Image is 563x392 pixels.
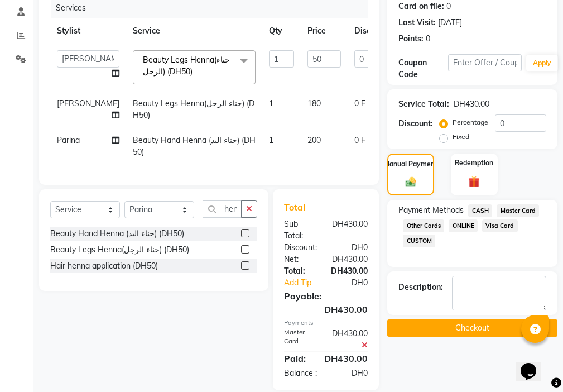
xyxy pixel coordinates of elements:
[398,118,433,130] div: Discount:
[426,33,430,45] div: 0
[50,260,158,272] div: Hair henna application (DH50)
[276,254,324,265] div: Net:
[203,200,242,218] input: Search or Scan
[276,367,326,379] div: Balance :
[307,98,321,108] span: 180
[398,281,443,293] div: Description:
[465,175,483,189] img: _gift.svg
[50,228,184,240] div: Beauty Hand Henna (حناء اليد) (DH50)
[454,98,489,110] div: DH430.00
[276,303,376,316] div: DH430.00
[334,277,376,289] div: DH0
[402,176,419,188] img: _cash.svg
[468,204,492,217] span: CASH
[453,117,488,127] label: Percentage
[482,219,518,232] span: Visa Card
[301,18,348,44] th: Price
[455,158,493,168] label: Redemption
[453,132,469,142] label: Fixed
[348,18,450,44] th: Disc
[448,54,522,71] input: Enter Offer / Coupon Code
[276,265,323,277] div: Total:
[133,98,254,120] span: Beauty Legs Henna(حناء الرجل) (DH50)
[276,218,324,242] div: Sub Total:
[126,18,262,44] th: Service
[50,244,189,256] div: Beauty Legs Henna(حناء الرجل) (DH50)
[497,204,539,217] span: Master Card
[449,219,478,232] span: ONLINE
[262,18,301,44] th: Qty
[354,135,365,146] span: 0 F
[324,328,376,351] div: DH430.00
[50,18,126,44] th: Stylist
[276,328,324,351] div: Master Card
[387,319,557,337] button: Checkout
[398,33,424,45] div: Points:
[269,135,273,145] span: 1
[526,55,558,71] button: Apply
[398,98,449,110] div: Service Total:
[143,55,230,77] span: Beauty Legs Henna(حناء الرجل) (DH50)
[324,218,376,242] div: DH430.00
[398,57,447,80] div: Coupon Code
[276,289,376,303] div: Payable:
[398,17,436,28] div: Last Visit:
[403,219,444,232] span: Other Cards
[269,98,273,108] span: 1
[276,352,316,365] div: Paid:
[398,204,464,216] span: Payment Methods
[326,367,376,379] div: DH0
[384,159,437,169] label: Manual Payment
[276,277,334,289] a: Add Tip
[307,135,321,145] span: 200
[446,1,451,12] div: 0
[516,347,552,381] iframe: chat widget
[133,135,256,157] span: Beauty Hand Henna (حناء اليد) (DH50)
[354,98,365,109] span: 0 F
[193,66,198,77] a: x
[398,1,444,12] div: Card on file:
[326,242,376,254] div: DH0
[403,235,435,247] span: CUSTOM
[284,202,310,213] span: Total
[324,254,376,265] div: DH430.00
[57,98,119,108] span: [PERSON_NAME]
[284,318,368,328] div: Payments
[276,242,326,254] div: Discount:
[316,352,376,365] div: DH430.00
[57,135,80,145] span: Parina
[323,265,376,277] div: DH430.00
[438,17,462,28] div: [DATE]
